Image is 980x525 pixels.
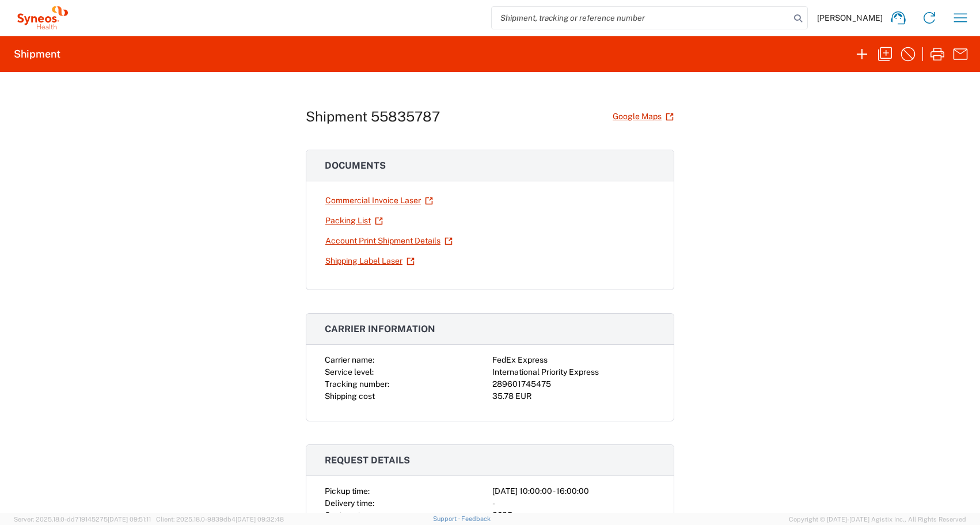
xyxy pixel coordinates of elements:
span: Documents [325,160,386,171]
a: Feedback [461,515,491,522]
span: Pickup time: [325,486,370,496]
span: Server: 2025.18.0-dd719145275 [14,516,151,523]
span: [PERSON_NAME] [817,13,883,23]
span: [DATE] 09:32:48 [235,516,284,523]
a: Support [433,515,462,522]
span: Request details [325,455,410,466]
div: FedEx Express [492,354,655,366]
div: 3235 [492,509,655,522]
span: Shipping cost [325,391,375,401]
span: Cost center [325,511,368,520]
span: Tracking number: [325,379,389,389]
span: Client: 2025.18.0-9839db4 [156,516,284,523]
div: 35.78 EUR [492,390,655,402]
span: Delivery time: [325,499,374,508]
a: Commercial Invoice Laser [325,191,434,211]
span: Carrier information [325,324,435,334]
a: Google Maps [612,106,674,127]
div: [DATE] 10:00:00 - 16:00:00 [492,485,655,497]
a: Shipping Label Laser [325,251,415,271]
div: - [492,497,655,509]
h2: Shipment [14,47,60,61]
a: Packing List [325,211,383,231]
div: 289601745475 [492,378,655,390]
div: International Priority Express [492,366,655,378]
span: Copyright © [DATE]-[DATE] Agistix Inc., All Rights Reserved [789,514,966,524]
span: Carrier name: [325,355,374,364]
span: [DATE] 09:51:11 [108,516,151,523]
input: Shipment, tracking or reference number [492,7,790,29]
h1: Shipment 55835787 [306,108,440,125]
a: Account Print Shipment Details [325,231,453,251]
span: Service level: [325,367,374,376]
